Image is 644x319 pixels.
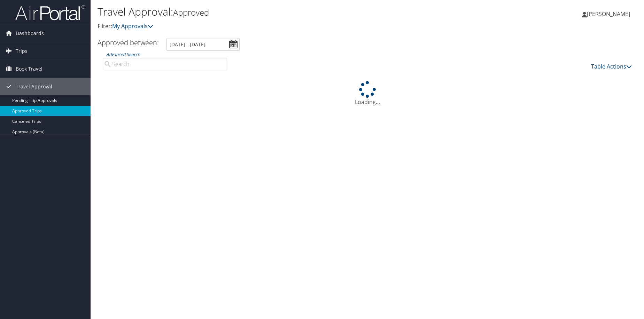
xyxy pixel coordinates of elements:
[106,51,140,57] a: Advanced Search
[15,5,85,21] img: airportal-logo.png
[591,63,632,70] a: Table Actions
[166,38,240,51] input: [DATE] - [DATE]
[582,3,637,24] a: [PERSON_NAME]
[112,22,153,30] a: My Approvals
[16,78,52,95] span: Travel Approval
[98,22,457,31] p: Filter:
[587,10,630,18] span: [PERSON_NAME]
[16,25,44,42] span: Dashboards
[103,58,227,70] input: Advanced Search
[16,60,42,78] span: Book Travel
[98,38,159,47] h3: Approved between:
[98,5,457,19] h1: Travel Approval:
[16,42,28,60] span: Trips
[98,81,637,106] div: Loading...
[173,7,209,18] small: Approved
